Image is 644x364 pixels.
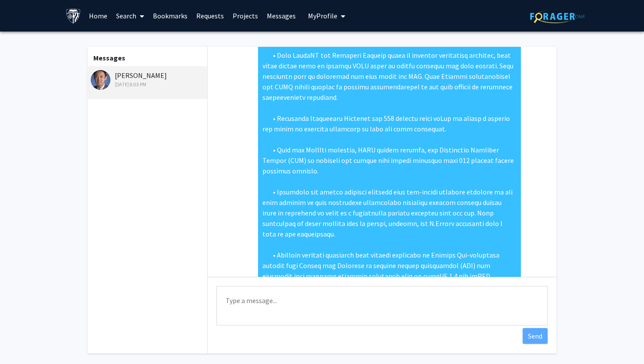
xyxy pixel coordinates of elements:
[530,10,585,23] img: ForagerOne Logo
[216,286,548,325] textarea: Message
[85,0,112,31] a: Home
[228,0,262,31] a: Projects
[112,0,149,31] a: Search
[91,70,110,90] img: Jonathan Ling
[91,81,205,88] div: [DATE] 8:03 PM
[192,0,228,31] a: Requests
[149,0,192,31] a: Bookmarks
[93,53,125,62] b: Messages
[523,328,548,344] button: Send
[91,70,205,88] div: [PERSON_NAME]
[308,11,337,20] span: My Profile
[262,0,300,31] a: Messages
[66,8,81,24] img: Johns Hopkins University Logo
[7,325,37,357] iframe: Chat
